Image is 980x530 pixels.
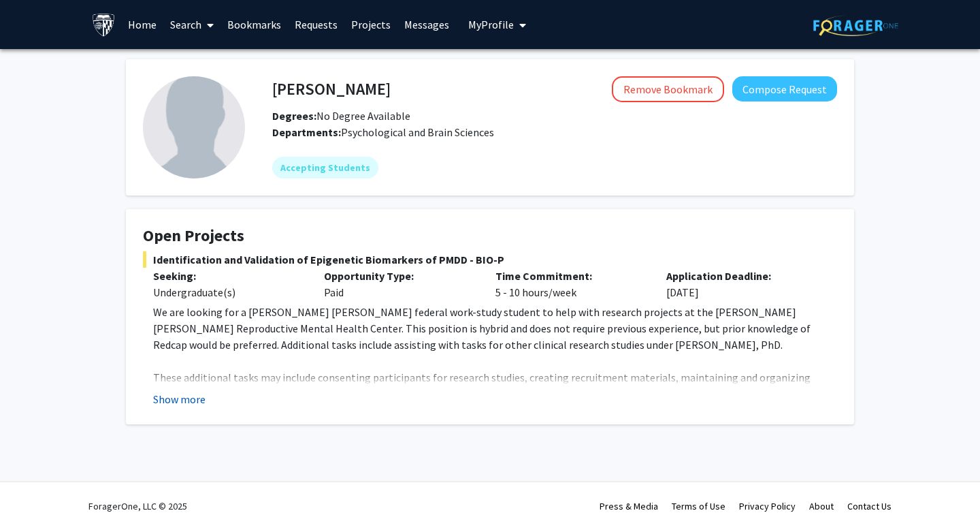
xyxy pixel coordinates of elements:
[324,268,474,284] p: Opportunity Type:
[153,369,837,418] p: These additional tasks may include consenting participants for research studies, creating recruit...
[220,1,288,48] a: Bookmarks
[809,500,834,512] a: About
[272,76,391,102] h4: [PERSON_NAME]
[121,1,163,48] a: Home
[153,304,837,353] p: We are looking for a [PERSON_NAME] [PERSON_NAME] federal work-study student to help with research...
[272,125,341,139] b: Departments:
[672,500,725,512] a: Terms of Use
[739,500,796,512] a: Privacy Policy
[666,268,817,284] p: Application Deadline:
[272,109,410,123] span: No Degree Available
[813,15,898,36] img: ForagerOne Logo
[468,18,514,31] span: My Profile
[143,76,245,178] img: Profile Picture
[397,1,456,48] a: Messages
[732,76,837,102] button: Compose Request to Victoria Paone
[495,268,646,284] p: Time Commitment:
[341,125,494,139] span: Psychological and Brain Sciences
[153,391,206,407] button: Show more
[143,226,837,246] h4: Open Projects
[344,1,397,48] a: Projects
[163,1,220,48] a: Search
[314,268,485,300] div: Paid
[153,284,304,300] div: Undergraduate(s)
[10,469,58,520] iframe: Chat
[612,76,724,102] button: Remove Bookmark
[847,500,892,512] a: Contact Us
[92,13,116,37] img: Johns Hopkins University Logo
[272,109,316,123] b: Degrees:
[656,268,827,300] div: [DATE]
[485,268,656,300] div: 5 - 10 hours/week
[272,157,378,178] mat-chip: Accepting Students
[153,268,304,284] p: Seeking:
[88,482,187,530] div: ForagerOne, LLC © 2025
[143,251,837,268] span: Identification and Validation of Epigenetic Biomarkers of PMDD - BIO-P
[288,1,344,48] a: Requests
[600,500,658,512] a: Press & Media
